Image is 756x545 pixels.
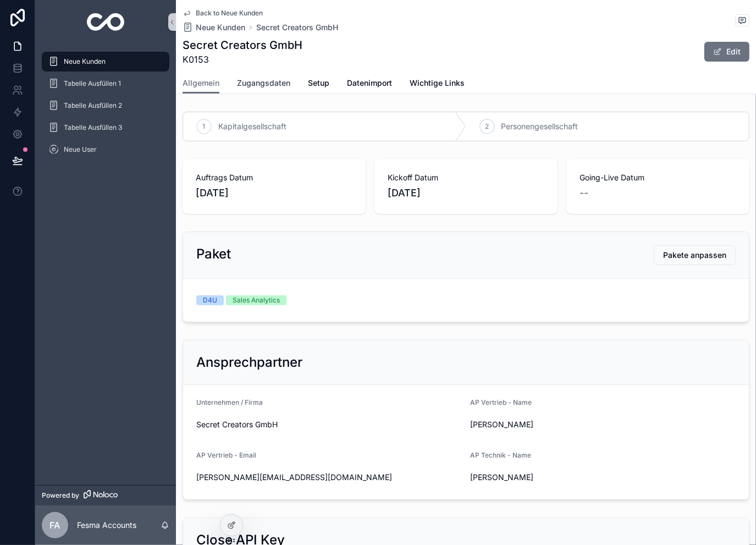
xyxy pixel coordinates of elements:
[196,398,263,406] span: Unternehmen / Firma
[410,78,465,89] span: Wichtige Links
[64,123,122,132] span: Tabelle Ausfüllen 3
[580,185,588,201] span: --
[203,122,206,131] span: 1
[183,73,219,94] a: Allgemein
[471,472,599,483] span: [PERSON_NAME]
[471,451,532,459] span: AP Technik - Name
[196,185,352,201] span: [DATE]
[183,22,245,33] a: Neue Kunden
[471,398,532,406] span: AP Vertrieb - Name
[196,9,263,18] span: Back to Neue Kunden
[196,472,462,483] span: [PERSON_NAME][EMAIL_ADDRESS][DOMAIN_NAME]
[50,519,60,532] span: FA
[87,13,125,31] img: App logo
[308,78,329,89] span: Setup
[183,78,219,89] span: Allgemein
[42,140,169,159] a: Neue User
[42,52,169,71] a: Neue Kunden
[233,295,280,305] div: Sales Analytics
[64,79,121,88] span: Tabelle Ausfüllen 1
[42,96,169,115] a: Tabelle Ausfüllen 2
[485,122,489,131] span: 2
[183,53,302,66] span: K0153
[196,245,231,263] h2: Paket
[77,520,136,531] p: Fesma Accounts
[35,485,176,505] a: Powered by
[42,491,79,500] span: Powered by
[388,172,544,183] span: Kickoff Datum
[704,42,749,62] button: Edit
[42,74,169,93] a: Tabelle Ausfüllen 1
[196,172,352,183] span: Auftrags Datum
[501,121,578,132] span: Personengesellschaft
[64,101,122,110] span: Tabelle Ausfüllen 2
[654,245,736,265] button: Pakete anpassen
[308,73,329,95] a: Setup
[256,22,338,33] a: Secret Creators GmbH
[196,419,462,430] span: Secret Creators GmbH
[347,78,392,89] span: Datenimport
[196,354,302,371] h2: Ansprechpartner
[64,57,106,66] span: Neue Kunden
[218,121,286,132] span: Kapitalgesellschaft
[196,22,245,33] span: Neue Kunden
[183,9,263,18] a: Back to Neue Kunden
[196,451,256,459] span: AP Vertrieb - Email
[35,44,176,174] div: scrollable content
[388,185,544,201] span: [DATE]
[183,37,302,53] h1: Secret Creators GmbH
[471,419,599,430] span: [PERSON_NAME]
[663,250,726,261] span: Pakete anpassen
[410,73,465,95] a: Wichtige Links
[203,295,217,305] div: D4U
[237,78,290,89] span: Zugangsdaten
[42,118,169,137] a: Tabelle Ausfüllen 3
[237,73,290,95] a: Zugangsdaten
[580,172,736,183] span: Going-Live Datum
[347,73,392,95] a: Datenimport
[64,145,97,154] span: Neue User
